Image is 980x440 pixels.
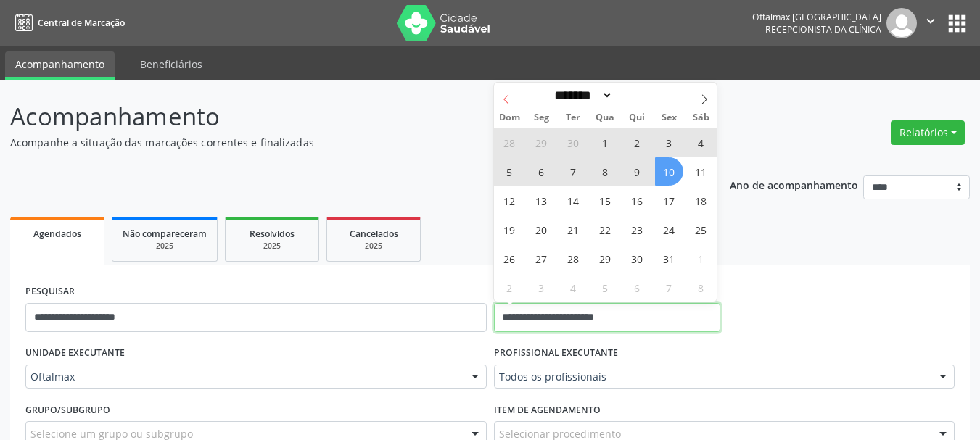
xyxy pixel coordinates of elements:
span: Novembro 5, 2025 [591,273,619,302]
span: Sáb [685,113,717,123]
input: Year [613,88,661,103]
span: Outubro 13, 2025 [527,186,556,215]
span: Outubro 27, 2025 [527,244,556,273]
span: Outubro 10, 2025 [655,157,683,186]
a: Acompanhamento [5,51,115,80]
span: Outubro 4, 2025 [687,128,715,157]
span: Qui [621,113,653,123]
img: img [886,8,917,38]
div: 2025 [236,241,308,252]
div: 2025 [123,241,207,252]
span: Não compareceram [123,228,207,240]
label: PROFISSIONAL EXECUTANTE [494,342,618,365]
span: Novembro 2, 2025 [495,273,524,302]
div: 2025 [337,241,410,252]
button:  [917,8,944,38]
span: Outubro 9, 2025 [623,157,651,186]
span: Outubro 24, 2025 [655,215,683,244]
span: Outubro 31, 2025 [655,244,683,273]
span: Resolvidos [250,228,295,240]
span: Novembro 8, 2025 [687,273,715,302]
span: Outubro 23, 2025 [623,215,651,244]
span: Sex [653,113,685,123]
span: Outubro 17, 2025 [655,186,683,215]
span: Outubro 25, 2025 [687,215,715,244]
span: Setembro 28, 2025 [495,128,524,157]
label: UNIDADE EXECUTANTE [25,342,125,365]
span: Outubro 20, 2025 [527,215,556,244]
p: Acompanhe a situação das marcações correntes e finalizadas [10,135,682,150]
span: Outubro 15, 2025 [591,186,619,215]
span: Outubro 29, 2025 [591,244,619,273]
span: Agendados [33,228,81,240]
i:  [923,13,939,29]
span: Dom [494,113,526,123]
span: Novembro 7, 2025 [655,273,683,302]
span: Outubro 11, 2025 [687,157,715,186]
span: Novembro 3, 2025 [527,273,556,302]
div: Oftalmax [GEOGRAPHIC_DATA] [752,11,881,23]
p: Acompanhamento [10,99,682,135]
span: Recepcionista da clínica [765,23,881,36]
span: Outubro 19, 2025 [495,215,524,244]
span: Outubro 22, 2025 [591,215,619,244]
span: Outubro 1, 2025 [591,128,619,157]
span: Setembro 30, 2025 [559,128,588,157]
span: Outubro 14, 2025 [559,186,588,215]
span: Novembro 6, 2025 [623,273,651,302]
label: Grupo/Subgrupo [25,399,110,421]
span: Outubro 21, 2025 [559,215,588,244]
select: Month [550,88,614,103]
a: Central de Marcação [10,11,125,35]
button: Relatórios [891,120,965,145]
p: Ano de acompanhamento [730,175,858,194]
span: Central de Marcação [38,17,125,29]
span: Outubro 8, 2025 [591,157,619,186]
label: Item de agendamento [494,399,601,421]
span: Todos os profissionais [499,370,926,384]
span: Outubro 7, 2025 [559,157,588,186]
span: Outubro 3, 2025 [655,128,683,157]
span: Outubro 18, 2025 [687,186,715,215]
span: Cancelados [350,228,398,240]
span: Seg [525,113,557,123]
span: Outubro 26, 2025 [495,244,524,273]
span: Outubro 30, 2025 [623,244,651,273]
span: Outubro 6, 2025 [527,157,556,186]
span: Novembro 1, 2025 [687,244,715,273]
span: Outubro 28, 2025 [559,244,588,273]
span: Oftalmax [30,370,457,384]
button: apps [944,11,970,36]
span: Setembro 29, 2025 [527,128,556,157]
label: PESQUISAR [25,281,75,303]
span: Outubro 12, 2025 [495,186,524,215]
a: Beneficiários [130,51,213,77]
span: Ter [557,113,589,123]
span: Novembro 4, 2025 [559,273,588,302]
span: Qua [589,113,621,123]
span: Outubro 2, 2025 [623,128,651,157]
span: Outubro 16, 2025 [623,186,651,215]
span: Outubro 5, 2025 [495,157,524,186]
